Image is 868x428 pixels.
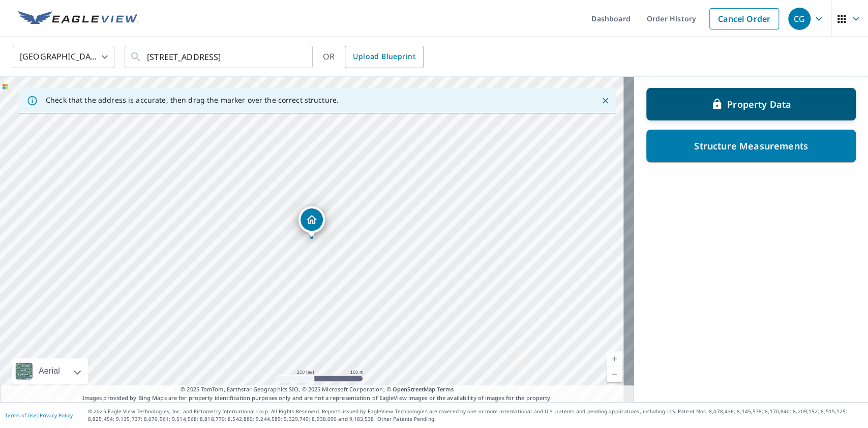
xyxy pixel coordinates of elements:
[607,351,622,366] a: Current Level 17, Zoom In
[147,43,292,71] input: Search by address or latitude-longitude
[88,408,863,423] p: © 2025 Eagle View Technologies, Inc. and Pictometry International Corp. All Rights Reserved. Repo...
[18,11,138,26] img: EV Logo
[13,43,114,71] div: [GEOGRAPHIC_DATA]
[727,98,791,110] p: Property Data
[46,96,339,105] p: Check that the address is accurate, then drag the marker over the correct structure.
[607,366,622,382] a: Current Level 17, Zoom Out
[40,412,73,419] a: Privacy Policy
[181,385,454,394] span: © 2025 TomTom, Earthstar Geographics SIO, © 2025 Microsoft Corporation, ©
[694,140,808,152] p: Structure Measurements
[393,385,435,393] a: OpenStreetMap
[598,94,612,107] button: Close
[345,46,423,68] a: Upload Blueprint
[353,50,415,63] span: Upload Blueprint
[5,412,73,418] p: |
[323,46,424,68] div: OR
[788,8,811,30] div: CG
[298,206,325,238] div: Dropped pin, building 1, Residential property, 132 Clairbourne Ave Satellite Beach, FL 32937
[5,412,37,419] a: Terms of Use
[437,385,454,393] a: Terms
[709,8,779,29] a: Cancel Order
[36,358,63,384] div: Aerial
[12,358,88,384] div: Aerial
